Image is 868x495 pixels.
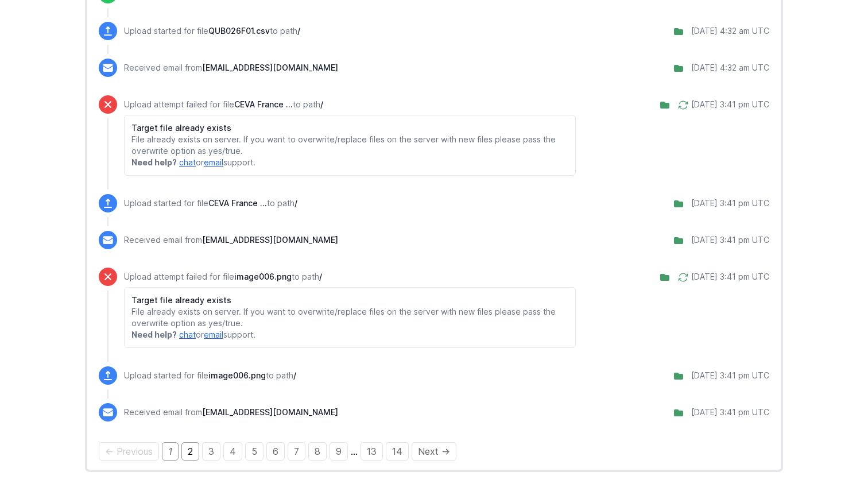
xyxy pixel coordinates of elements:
p: Received email from [124,62,338,74]
span: … [351,446,358,457]
span: [EMAIL_ADDRESS][DOMAIN_NAME] [202,235,338,245]
span: / [297,26,300,36]
div: [DATE] 3:41 pm UTC [691,370,769,381]
h6: Target file already exists [131,295,568,306]
span: QUB026F01.csv [208,26,270,36]
div: [DATE] 3:41 pm UTC [691,271,769,283]
p: or support. [131,157,568,168]
p: Upload started for file to path [124,25,300,37]
span: image006.png [234,272,292,281]
h6: Target file already exists [131,122,568,134]
a: Page 2 [181,442,199,461]
span: Previous page [99,442,159,461]
span: / [294,198,297,208]
div: [DATE] 4:32 am UTC [691,62,769,74]
span: [EMAIL_ADDRESS][DOMAIN_NAME] [202,63,338,72]
iframe: Drift Widget Chat Controller [811,438,854,481]
p: File already exists on server. If you want to overwrite/replace files on the server with new file... [131,306,568,329]
div: [DATE] 3:41 pm UTC [691,234,769,246]
a: Page 14 [386,442,409,461]
p: Upload attempt failed for file to path [124,99,576,110]
a: Page 13 [361,442,383,461]
a: Page 7 [288,442,305,461]
span: [EMAIL_ADDRESS][DOMAIN_NAME] [202,407,338,417]
a: chat [179,157,196,167]
span: / [319,272,322,281]
span: / [293,370,296,380]
a: Page 9 [330,442,348,461]
span: CEVA France Inventory Report 16 SEPT 25.xlsm [234,99,293,109]
a: Page 5 [245,442,263,461]
p: Upload attempt failed for file to path [124,271,576,283]
p: Received email from [124,407,338,418]
p: Upload started for file to path [124,198,297,209]
div: [DATE] 3:41 pm UTC [691,407,769,418]
p: File already exists on server. If you want to overwrite/replace files on the server with new file... [131,134,568,157]
p: Received email from [124,234,338,246]
div: [DATE] 3:41 pm UTC [691,198,769,209]
span: image006.png [208,370,266,380]
span: CEVA France Inventory Report 16 SEPT 25.xlsm [208,198,267,208]
em: Page 1 [162,442,179,461]
div: [DATE] 4:32 am UTC [691,25,769,37]
a: Page 6 [266,442,285,461]
span: / [320,99,323,109]
strong: Need help? [131,157,177,167]
a: Page 4 [223,442,242,461]
a: Page 3 [202,442,220,461]
div: [DATE] 3:41 pm UTC [691,99,769,110]
a: Next page [412,442,456,461]
p: Upload started for file to path [124,370,296,381]
strong: Need help? [131,330,177,339]
a: Page 8 [308,442,327,461]
p: or support. [131,329,568,341]
div: Pagination [99,444,769,458]
a: email [204,157,223,167]
a: email [204,330,223,339]
a: chat [179,330,196,339]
